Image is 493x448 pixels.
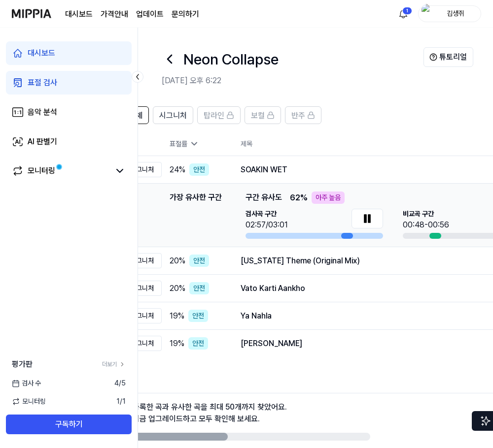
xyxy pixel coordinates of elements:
img: 알림 [397,8,409,20]
h2: [DATE] 오후 6:22 [162,75,423,87]
button: profile김생쥐 [418,5,481,22]
div: 김생쥐 [436,8,475,19]
span: 62 % [290,192,308,204]
div: 02:57/03:01 [246,219,288,231]
a: 표절 검사 [6,71,132,95]
span: 평가판 [12,358,33,370]
img: Sparkles [480,415,492,427]
a: 대시보드 [6,41,132,65]
a: AI 판별기 [6,130,132,154]
div: 등록한 곡과 유사한 곡을 최대 50개까지 찾았어요. 지금 업그레이드하고 모두 확인해 보세요. [133,401,287,425]
button: 탑라인 [197,106,241,124]
div: AI 판별기 [28,136,57,148]
span: 검사곡 구간 [246,209,288,219]
span: 구간 유사도 [246,192,282,204]
button: 알림1 [395,6,411,22]
a: 대시보드 [65,8,93,20]
img: Help [429,53,437,61]
span: 비교곡 구간 [403,209,449,219]
div: 아주 높음 [312,192,345,204]
a: 가격안내 [101,8,128,20]
span: 1 / 1 [116,396,126,407]
div: 시그니처 [122,253,162,268]
span: 4 / 5 [114,378,126,388]
th: 타입 [122,132,162,156]
div: 안전 [188,337,208,350]
div: 표절률 [170,139,225,149]
div: 안전 [189,282,209,294]
div: 시그니처 [122,308,162,323]
div: 표절 검사 [28,77,57,89]
div: 모니터링 [28,165,55,177]
span: 20 % [170,283,185,294]
div: 시그니처 [122,336,162,351]
span: 24 % [170,164,185,176]
div: 00:48-00:56 [403,219,449,231]
div: 시그니처 [122,162,162,177]
span: 모니터링 [12,396,46,407]
a: 음악 분석 [6,100,132,124]
span: 19 % [170,310,184,322]
img: profile [422,4,433,24]
div: 음악 분석 [28,106,57,118]
div: 가장 유사한 구간 [170,192,222,239]
button: 튜토리얼 [423,47,473,67]
button: 시그니처 [153,106,193,124]
div: 1 [402,7,412,15]
div: 안전 [189,163,209,176]
a: 더보기 [102,360,126,369]
a: 문의하기 [172,8,199,20]
span: 반주 [291,110,305,122]
a: 모니터링 [12,165,110,177]
span: 검사 수 [12,378,41,388]
span: 19 % [170,338,184,350]
span: 시그니처 [159,110,187,122]
div: 대시보드 [28,47,55,59]
h1: Neon Collapse [183,48,279,70]
div: 시그니처 [122,281,162,296]
button: 반주 [285,106,321,124]
a: 업데이트 [136,8,164,20]
div: 안전 [189,255,209,267]
span: 20 % [170,255,185,267]
div: 안전 [188,310,208,322]
span: 보컬 [251,110,265,122]
button: 구독하기 [6,415,132,434]
button: 보컬 [245,106,281,124]
span: 탑라인 [204,110,224,122]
